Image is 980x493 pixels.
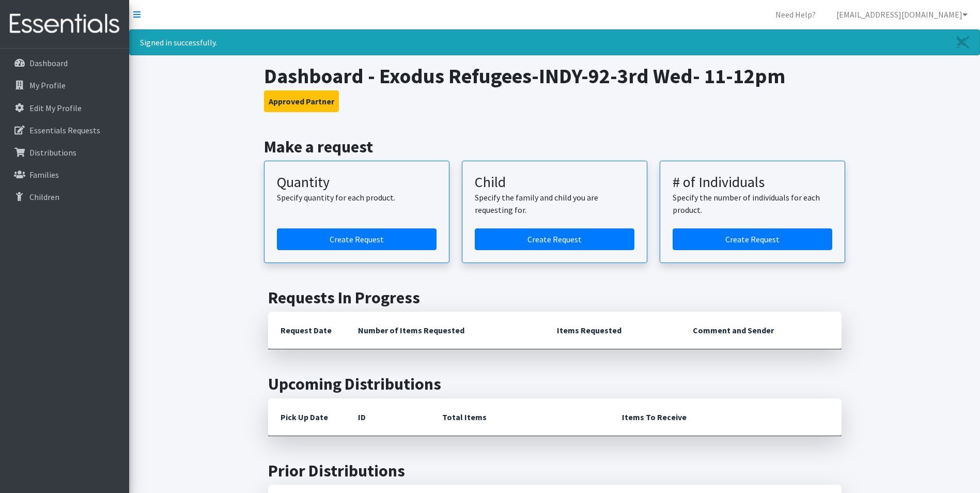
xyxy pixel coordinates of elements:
[475,174,634,191] h3: Child
[673,174,832,191] h3: # of Individuals
[545,312,680,349] th: Items Requested
[673,191,832,216] p: Specify the number of individuals for each product.
[29,58,68,68] p: Dashboard
[4,142,125,163] a: Distributions
[277,191,437,204] p: Specify quantity for each product.
[29,103,82,113] p: Edit My Profile
[475,228,634,250] a: Create a request for a child or family
[946,30,979,55] a: Close
[346,312,545,349] th: Number of Items Requested
[268,288,842,307] h2: Requests In Progress
[767,4,824,25] a: Need Help?
[4,75,125,96] a: My Profile
[4,7,125,41] img: HumanEssentials
[29,80,66,90] p: My Profile
[264,137,845,157] h2: Make a request
[29,192,59,202] p: Children
[277,174,437,191] h3: Quantity
[264,90,339,112] button: Approved Partner
[828,4,976,25] a: [EMAIL_ADDRESS][DOMAIN_NAME]
[29,125,100,135] p: Essentials Requests
[4,120,125,141] a: Essentials Requests
[268,461,842,481] h2: Prior Distributions
[29,147,76,158] p: Distributions
[475,191,634,216] p: Specify the family and child you are requesting for.
[610,398,842,436] th: Items To Receive
[29,170,59,180] p: Families
[268,398,346,436] th: Pick Up Date
[264,64,845,88] h1: Dashboard - Exodus Refugees-INDY-92-3rd Wed- 11-12pm
[4,53,125,73] a: Dashboard
[4,164,125,185] a: Families
[680,312,841,349] th: Comment and Sender
[268,312,346,349] th: Request Date
[277,228,437,250] a: Create a request by quantity
[4,98,125,118] a: Edit My Profile
[129,29,980,55] div: Signed in successfully.
[430,398,610,436] th: Total Items
[673,228,832,250] a: Create a request by number of individuals
[346,398,430,436] th: ID
[4,187,125,207] a: Children
[268,374,842,394] h2: Upcoming Distributions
